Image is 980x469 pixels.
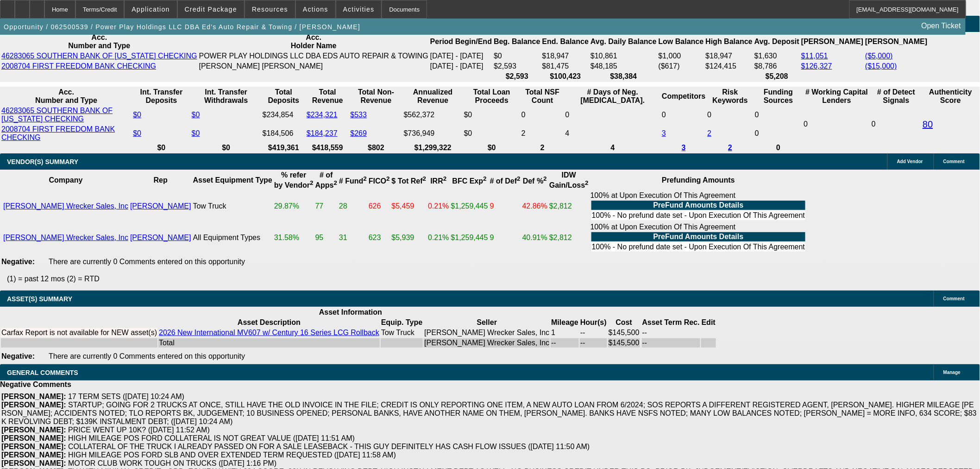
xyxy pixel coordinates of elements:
th: [PERSON_NAME] [801,33,864,51]
th: $0 [132,143,190,152]
td: 31 [339,222,367,253]
span: Comment [943,159,965,164]
th: Acc. Number and Type [1,33,198,51]
th: $2,593 [493,72,540,81]
td: -- [551,338,579,348]
a: $184,237 [307,129,338,137]
b: [PERSON_NAME]: [1,401,66,409]
sup: 2 [334,179,337,186]
b: BFC Exp [452,177,487,185]
span: ASSET(S) SUMMARY [7,295,72,303]
td: 1 [551,328,579,337]
b: [PERSON_NAME]: [1,459,66,467]
td: POWER PLAY HOLDINGS LLC DBA EDS AUTO REPAIR & TOWING [199,51,429,61]
td: $184,506 [262,125,305,142]
sup: 2 [483,175,486,182]
th: $802 [350,143,402,152]
div: 100% at Upon Execution Of This Agreement [591,223,806,253]
td: Tow Truck [193,191,273,222]
th: Funding Sources [754,88,803,105]
a: 2 [708,129,712,137]
b: Asset Term Rec. [642,318,700,326]
th: Int. Transfer Deposits [132,88,190,105]
a: 3 [662,129,666,137]
b: Def % [523,177,547,185]
th: $419,361 [262,143,305,152]
span: MOTOR CLUB WORK TOUGH ON TRUCKS ([DATE] 1:16 PM) [68,459,276,467]
td: $1,630 [754,51,800,61]
td: $48,185 [590,62,657,71]
a: $0 [192,111,200,119]
b: PreFund Amounts Details [653,201,744,209]
a: 2 [728,144,732,152]
b: Cost [616,318,633,326]
th: $418,559 [306,143,349,152]
a: 80 [923,119,933,129]
span: HIGH MILEAGE POS FORD SLB AND OVER EXTENDED TERM REQUESTED ([DATE] 11:58 AM) [68,451,396,459]
td: $8,786 [754,62,800,71]
th: Sum of the Total NSF Count and Total Overdraft Fee Count from Ocrolus [521,88,564,105]
th: Asset Term Recommendation [642,318,700,327]
span: Resources [252,6,288,13]
td: $145,500 [608,328,640,337]
td: 100% - No prefund date set - Upon Execution Of This Agreement [591,242,805,252]
td: All Equipment Types [193,222,273,253]
th: $0 [191,143,261,152]
button: Credit Package [178,0,244,18]
button: Resources [245,0,295,18]
span: Add Vendor [897,159,923,164]
th: Total Non-Revenue [350,88,402,105]
td: 0.21% [427,191,449,222]
span: Application [132,6,170,13]
td: $145,500 [608,338,640,348]
td: $0 [493,51,540,61]
th: Competitors [661,88,706,105]
span: Activities [343,6,375,13]
sup: 2 [310,179,313,186]
td: 0 [871,106,921,142]
th: # Days of Neg. [MEDICAL_DATA]. [565,88,661,105]
td: [DATE] - [DATE] [430,62,492,71]
td: $10,861 [590,51,657,61]
b: Rep [154,176,168,184]
sup: 2 [423,175,426,182]
span: Actions [303,6,328,13]
td: 0.21% [427,222,449,253]
th: Acc. Holder Name [199,33,429,51]
th: Annualized Revenue [403,88,463,105]
th: Edit [701,318,716,327]
a: 2008704 FIRST FREEDOM BANK CHECKING [1,125,115,141]
span: HIGH MILEAGE POS FORD COLLATERAL IS NOT GREAT VALUE ([DATE] 11:51 AM) [68,434,355,442]
a: $126,327 [801,62,832,70]
a: [PERSON_NAME] Wrecker Sales, Inc [3,234,128,241]
span: Credit Package [185,6,237,13]
span: 17 TERM SETS ([DATE] 10:24 AM) [68,393,184,400]
td: 0 [754,106,803,124]
b: Seller [477,318,497,326]
b: Asset Information [319,308,382,316]
td: -- [642,338,700,348]
a: 46283065 SOUTHERN BANK OF [US_STATE] CHECKING [1,52,197,60]
b: IDW Gain/Loss [549,171,589,189]
td: 2 [521,125,564,142]
a: 46283065 SOUTHERN BANK OF [US_STATE] CHECKING [1,107,113,123]
b: [PERSON_NAME]: [1,434,66,442]
b: [PERSON_NAME]: [1,426,66,434]
td: 9 [490,191,521,222]
th: Total Revenue [306,88,349,105]
td: $1,259,445 [451,222,489,253]
a: [PERSON_NAME] Wrecker Sales, Inc [3,202,128,210]
a: $0 [192,129,200,137]
b: [PERSON_NAME]: [1,393,66,400]
b: Company [49,176,83,184]
button: Actions [296,0,335,18]
a: [PERSON_NAME] [130,234,191,241]
a: $0 [133,129,141,137]
td: $2,812 [549,191,589,222]
a: ($5,000) [865,52,893,60]
td: 0 [661,106,706,124]
span: 0 [804,120,808,128]
b: # of Def [490,177,521,185]
a: 2008704 FIRST FREEDOM BANK CHECKING [1,62,156,70]
span: Opportunity / 062500539 / Power Play Holdings LLC DBA Ed's Auto Repair & Towing / [PERSON_NAME] [4,23,360,31]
